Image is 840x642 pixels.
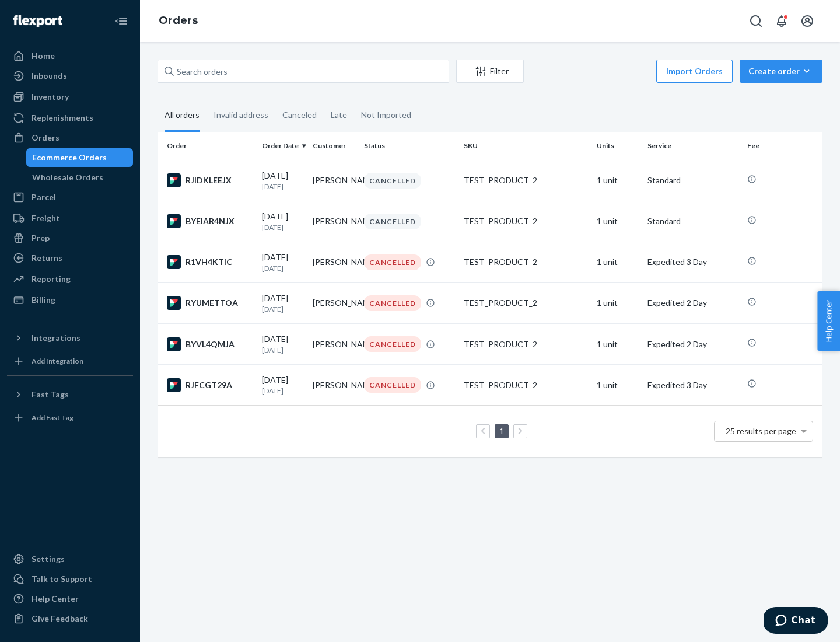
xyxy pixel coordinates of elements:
[262,263,303,273] p: [DATE]
[7,291,133,309] a: Billing
[748,65,814,77] div: Create order
[464,175,587,186] div: TEST_PRODUCT_2
[459,132,592,160] th: SKU
[26,168,134,187] a: Wholesale Orders
[7,589,133,608] a: Help Center
[32,332,80,344] div: Integrations
[262,304,303,314] p: [DATE]
[364,377,421,393] div: CANCELLED
[457,65,523,77] div: Filter
[262,386,303,396] p: [DATE]
[167,255,253,269] div: R1VH4KTIC
[7,609,133,628] button: Give Feedback
[464,297,587,309] div: TEST_PRODUCT_2
[164,100,199,132] div: All orders
[167,296,253,310] div: RYUMETTOA
[764,607,828,636] iframe: Opens a widget where you can chat to one of our agents
[364,254,421,270] div: CANCELLED
[262,182,303,191] p: [DATE]
[7,270,133,288] a: Reporting
[257,132,308,160] th: Order Date
[167,214,253,228] div: BYEIAR4NJX
[7,67,133,85] a: Inbounds
[32,212,60,224] div: Freight
[32,172,103,183] div: Wholesale Orders
[262,252,303,273] div: [DATE]
[456,60,524,83] button: Filter
[7,249,133,267] a: Returns
[32,356,83,366] div: Add Integration
[364,295,421,311] div: CANCELLED
[7,229,133,247] a: Prep
[32,191,56,203] div: Parcel
[282,100,317,130] div: Canceled
[364,173,421,189] div: CANCELLED
[167,378,253,392] div: RJFCGT29A
[262,374,303,396] div: [DATE]
[7,550,133,568] a: Settings
[364,336,421,352] div: CANCELLED
[647,297,738,309] p: Expedited 2 Day
[313,141,354,151] div: Customer
[32,573,92,585] div: Talk to Support
[32,413,73,423] div: Add Fast Tag
[167,337,253,351] div: BYVL4QMJA
[497,426,506,436] a: Page 1 is your current page
[167,173,253,187] div: RJIDKLEEJX
[32,593,79,605] div: Help Center
[647,379,738,391] p: Expedited 3 Day
[7,409,133,427] a: Add Fast Tag
[7,570,133,588] button: Talk to Support
[592,324,643,365] td: 1 unit
[7,109,133,127] a: Replenishments
[308,365,359,406] td: [PERSON_NAME]
[359,132,459,160] th: Status
[308,201,359,242] td: [PERSON_NAME]
[592,242,643,282] td: 1 unit
[7,88,133,106] a: Inventory
[592,282,643,323] td: 1 unit
[647,339,738,350] p: Expedited 2 Day
[331,100,347,130] div: Late
[361,100,411,130] div: Not Imported
[159,14,198,27] a: Orders
[32,613,88,624] div: Give Feedback
[726,426,796,436] span: 25 results per page
[13,15,62,27] img: Flexport logo
[262,292,303,314] div: [DATE]
[740,60,822,83] button: Create order
[262,211,303,232] div: [DATE]
[32,232,50,244] div: Prep
[464,379,587,391] div: TEST_PRODUCT_2
[796,9,819,33] button: Open account menu
[364,214,421,229] div: CANCELLED
[7,209,133,228] a: Freight
[262,222,303,232] p: [DATE]
[32,152,107,163] div: Ecommerce Orders
[149,4,207,38] ol: breadcrumbs
[32,112,93,124] div: Replenishments
[647,256,738,268] p: Expedited 3 Day
[592,201,643,242] td: 1 unit
[592,365,643,406] td: 1 unit
[157,132,257,160] th: Order
[744,9,768,33] button: Open Search Box
[7,385,133,404] button: Fast Tags
[7,128,133,147] a: Orders
[157,60,449,83] input: Search orders
[308,242,359,282] td: [PERSON_NAME]
[26,148,134,167] a: Ecommerce Orders
[770,9,793,33] button: Open notifications
[464,215,587,227] div: TEST_PRODUCT_2
[32,50,55,62] div: Home
[7,329,133,347] button: Integrations
[262,345,303,355] p: [DATE]
[308,282,359,323] td: [PERSON_NAME]
[32,132,60,144] div: Orders
[262,333,303,355] div: [DATE]
[817,291,840,351] button: Help Center
[592,132,643,160] th: Units
[32,389,69,400] div: Fast Tags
